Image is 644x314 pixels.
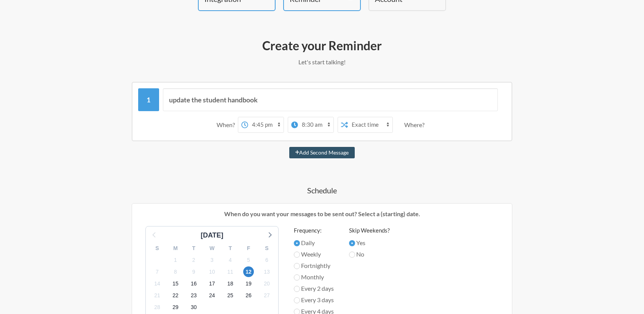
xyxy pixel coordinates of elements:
div: T [221,242,239,254]
span: Wednesday, October 22, 2025 [170,290,181,301]
label: Skip Weekends? [349,226,390,235]
label: Monthly [294,273,334,282]
span: Saturday, October 25, 2025 [225,290,236,301]
span: Friday, October 17, 2025 [207,279,217,289]
label: Daily [294,238,334,247]
label: No [349,250,390,259]
p: When do you want your messages to be sent out? Select a (starting) date. [138,209,506,218]
h2: Create your Reminder [101,38,543,54]
span: Tuesday, October 28, 2025 [152,302,163,313]
label: Every 3 days [294,295,334,304]
span: Sunday, October 19, 2025 [243,279,254,289]
input: Weekly [294,252,300,258]
span: Wednesday, October 8, 2025 [170,266,181,277]
span: Saturday, October 18, 2025 [225,279,236,289]
span: Thursday, October 16, 2025 [188,279,199,289]
div: [DATE] [198,230,226,241]
div: F [239,242,258,254]
span: Wednesday, October 1, 2025 [170,255,181,265]
div: S [148,242,166,254]
label: Yes [349,238,390,247]
span: Friday, October 24, 2025 [207,290,217,301]
span: Monday, October 6, 2025 [261,255,272,265]
span: Saturday, October 11, 2025 [225,266,236,277]
input: No [349,252,355,258]
span: Thursday, October 23, 2025 [188,290,199,301]
span: Monday, October 27, 2025 [261,290,272,301]
span: Wednesday, October 29, 2025 [170,302,181,313]
input: Message [163,88,498,111]
p: Let's start talking! [101,57,543,67]
span: Monday, October 20, 2025 [261,279,272,289]
span: Saturday, October 4, 2025 [225,255,236,265]
label: Every 2 days [294,284,334,293]
div: T [185,242,203,254]
h4: Schedule [101,185,543,196]
label: Frequency: [294,226,334,235]
input: Daily [294,240,300,246]
label: Fortnightly [294,261,334,270]
button: Add Second Message [289,147,355,158]
div: Where? [404,117,427,133]
span: Tuesday, October 7, 2025 [152,266,163,277]
span: Monday, October 13, 2025 [261,266,272,277]
span: Thursday, October 9, 2025 [188,266,199,277]
input: Every 3 days [294,297,300,303]
span: Tuesday, October 21, 2025 [152,290,163,301]
div: W [203,242,221,254]
input: Yes [349,240,355,246]
div: When? [217,117,238,133]
span: Thursday, October 30, 2025 [188,302,199,313]
span: Friday, October 10, 2025 [207,266,217,277]
span: Sunday, October 5, 2025 [243,255,254,265]
div: S [258,242,276,254]
input: Every 2 days [294,286,300,292]
span: Sunday, October 12, 2025 [243,266,254,277]
span: Thursday, October 2, 2025 [188,255,199,265]
input: Fortnightly [294,263,300,269]
span: Wednesday, October 15, 2025 [170,279,181,289]
input: Monthly [294,274,300,281]
label: Weekly [294,250,334,259]
span: Tuesday, October 14, 2025 [152,279,163,289]
div: M [166,242,185,254]
span: Sunday, October 26, 2025 [243,290,254,301]
span: Friday, October 3, 2025 [207,255,217,265]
